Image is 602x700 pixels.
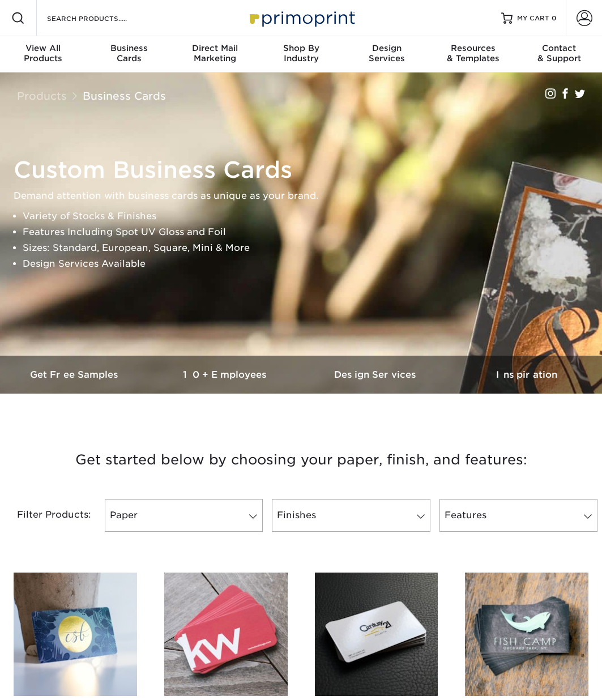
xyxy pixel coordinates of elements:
[151,356,301,394] a: 10+ Employees
[14,156,599,183] h1: Custom Business Cards
[172,43,258,63] div: Marketing
[14,573,137,696] img: Silk Laminated Business Cards
[23,256,599,272] li: Design Services Available
[344,36,430,72] a: DesignServices
[164,573,288,696] img: Matte Business Cards
[315,573,438,696] img: Glossy UV Coated Business Cards
[451,369,602,380] h3: Inspiration
[23,224,599,240] li: Features Including Spot UV Gloss and Foil
[439,499,597,532] a: Features
[23,240,599,256] li: Sizes: Standard, European, Square, Mini & More
[258,36,344,72] a: Shop ByIndustry
[301,369,452,380] h3: Design Services
[430,43,516,63] div: & Templates
[301,356,452,394] a: Design Services
[465,573,588,696] img: Velvet Laminated Business Cards
[451,356,602,394] a: Inspiration
[516,36,602,72] a: Contact& Support
[245,6,358,30] img: Primoprint
[86,43,172,53] span: Business
[8,434,594,485] h3: Get started below by choosing your paper, finish, and features:
[516,43,602,63] div: & Support
[172,36,258,72] a: Direct MailMarketing
[430,36,516,72] a: Resources& Templates
[344,43,430,53] span: Design
[517,14,549,23] span: MY CART
[516,43,602,53] span: Contact
[151,369,301,380] h3: 10+ Employees
[83,89,166,102] a: Business Cards
[172,43,258,53] span: Direct Mail
[46,11,156,25] input: SEARCH PRODUCTS.....
[86,36,172,72] a: BusinessCards
[86,43,172,63] div: Cards
[272,499,430,532] a: Finishes
[14,188,599,204] p: Demand attention with business cards as unique as your brand.
[105,499,263,532] a: Paper
[344,43,430,63] div: Services
[17,89,67,102] a: Products
[258,43,344,63] div: Industry
[258,43,344,53] span: Shop By
[430,43,516,53] span: Resources
[23,208,599,224] li: Variety of Stocks & Finishes
[552,14,557,22] span: 0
